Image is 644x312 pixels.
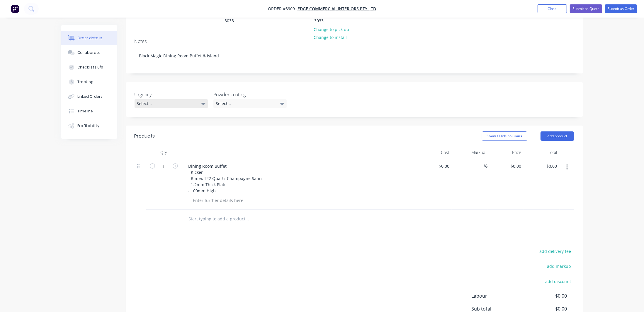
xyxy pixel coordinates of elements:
[605,4,637,13] button: Submit as Order
[311,33,350,41] button: Change to install
[61,60,117,75] button: Checklists 0/0
[213,91,287,98] label: Powder coating
[77,109,93,114] div: Timeline
[524,147,560,158] div: Total
[135,47,574,65] div: Black Magic Dining Room Buffet & Island
[452,147,488,158] div: Markup
[268,6,298,12] span: Order #3909 -
[77,65,103,70] div: Checklists 0/0
[311,25,352,33] button: Change to pick up
[536,247,574,255] button: add delivery fee
[135,99,208,108] div: Select...
[298,6,376,12] a: Edge Commercial Interiors Pty Ltd
[77,94,103,99] div: Linked Orders
[61,119,117,133] button: Profitability
[77,50,101,55] div: Collaborate
[135,91,208,98] label: Urgency
[77,79,94,85] div: Tracking
[135,39,574,44] div: Notes
[472,292,524,299] span: Labour
[541,131,574,141] button: Add product
[135,133,155,140] div: Products
[524,292,567,299] span: $0.00
[61,75,117,89] button: Tracking
[213,99,287,108] div: Select...
[146,147,181,158] div: Qty
[61,89,117,104] button: Linked Orders
[570,4,602,13] button: Submit as Quote
[61,31,117,45] button: Order details
[538,4,567,13] button: Close
[542,277,574,285] button: add discount
[77,123,99,128] div: Profitability
[484,163,488,169] span: %
[77,35,102,41] div: Order details
[61,104,117,119] button: Timeline
[11,4,19,13] img: Factory
[482,131,527,141] button: Show / Hide columns
[184,162,267,195] div: Dining Room Buffet - Kicker - Rimex T22 Quartz Champagne Satin - 1.2mm Thick Plate - 100mm High
[544,262,574,270] button: add markup
[488,147,524,158] div: Price
[416,147,452,158] div: Cost
[188,213,306,225] input: Start typing to add a product...
[61,45,117,60] button: Collaborate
